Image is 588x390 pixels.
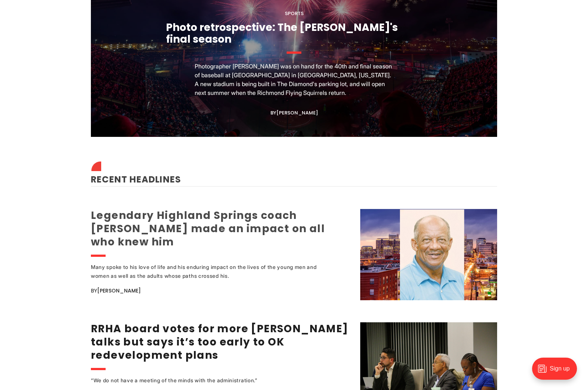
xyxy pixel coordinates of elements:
[526,354,588,390] iframe: portal-trigger
[195,62,393,97] p: Photographer [PERSON_NAME] was on hand for the 40th and final season of baseball at [GEOGRAPHIC_D...
[276,109,318,116] a: [PERSON_NAME]
[166,20,398,46] a: Photo retrospective: The [PERSON_NAME]'s final season
[91,286,351,295] div: By
[285,10,304,17] a: Sports
[91,322,348,362] a: RRHA board votes for more [PERSON_NAME] talks but says it’s too early to OK redevelopment plans
[97,287,141,294] a: [PERSON_NAME]
[360,209,497,300] img: Legendary Highland Springs coach George Lancaster made an impact on all who knew him
[270,110,318,116] div: By
[91,376,330,385] div: “We do not have a meeting of the minds with the administration.”
[91,263,330,280] div: Many spoke to his love of life and his enduring impact on the lives of the young men and women as...
[91,163,497,186] h2: Recent Headlines
[91,208,325,249] a: Legendary Highland Springs coach [PERSON_NAME] made an impact on all who knew him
